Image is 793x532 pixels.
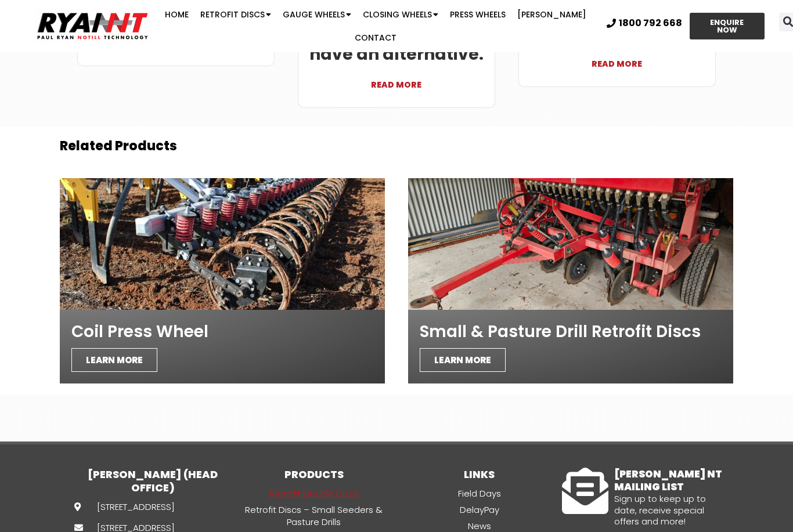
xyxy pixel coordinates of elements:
a: Home [159,3,194,26]
span: Sign up to keep up to date, receive special offers and more! [614,493,706,527]
nav: Menu [154,3,598,49]
a: [STREET_ADDRESS] [74,501,161,513]
span: ENQUIRE NOW [700,19,754,34]
h3: LINKS [396,468,562,481]
a: Retrofit Double Discs [231,487,396,500]
a: RYAN NT MAILING LIST [562,468,608,514]
a: Coil Press Wheel LEARN MORE [60,178,385,383]
a: Press Wheels [444,3,511,26]
a: ENQUIRE NOW [690,13,765,39]
a: READ MORE [528,44,707,72]
h2: Coil Press Wheel [71,316,373,348]
a: 1800 792 668 [607,19,682,28]
span: [STREET_ADDRESS] [94,501,175,513]
a: DelayPay [396,503,562,516]
a: Retrofit Discs [194,3,277,26]
a: Contact [349,26,402,49]
span: 1800 792 668 [619,19,682,28]
a: Retrofit Discs – Small Seeders & Pasture Drills [231,503,396,529]
a: [PERSON_NAME] NT MAILING LIST [614,467,722,494]
a: Small & Pasture Drill Retrofit Discs LEARN MORE [408,178,733,383]
span: LEARN MORE [420,348,506,372]
a: Gauge Wheels [277,3,357,26]
h2: Related Products [60,138,733,155]
span: LEARN MORE [71,348,157,372]
img: Ryan NT logo [35,8,151,44]
a: READ MORE [307,65,486,93]
a: Field Days [396,487,562,500]
a: Closing Wheels [357,3,444,26]
h3: PRODUCTS [231,468,396,481]
h3: [PERSON_NAME] (HEAD OFFICE) [74,468,231,495]
h2: Small & Pasture Drill Retrofit Discs [420,316,722,348]
a: [PERSON_NAME] [511,3,592,26]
